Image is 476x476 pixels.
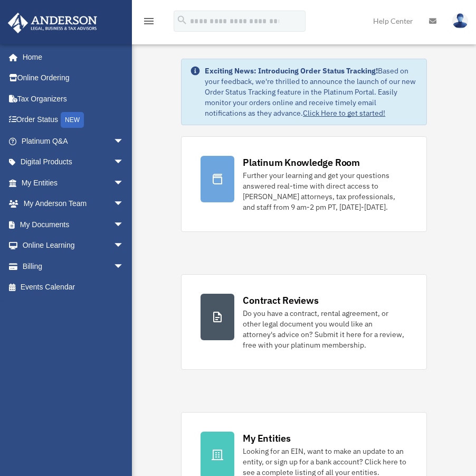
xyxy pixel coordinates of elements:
span: arrow_drop_down [113,235,135,257]
div: Platinum Knowledge Room [243,156,360,169]
img: Anderson Advisors Platinum Portal [5,13,100,33]
a: My Anderson Teamarrow_drop_down [7,193,140,214]
span: arrow_drop_down [113,130,135,152]
a: Order StatusNEW [7,109,140,131]
span: arrow_drop_down [113,193,135,215]
i: menu [142,15,155,27]
span: arrow_drop_down [113,152,135,173]
a: My Entitiesarrow_drop_down [7,172,140,193]
div: Do you have a contract, rental agreement, or other legal document you would like an attorney's ad... [243,308,407,350]
i: search [176,14,188,26]
div: My Entities [243,432,290,445]
a: Platinum Q&Aarrow_drop_down [7,130,140,152]
div: Further your learning and get your questions answered real-time with direct access to [PERSON_NAM... [243,170,407,212]
a: Digital Productsarrow_drop_down [7,152,140,173]
a: Events Calendar [7,277,140,298]
a: Home [7,46,135,68]
a: My Documentsarrow_drop_down [7,214,140,235]
a: menu [142,18,155,27]
a: Platinum Knowledge Room Further your learning and get your questions answered real-time with dire... [181,136,427,232]
img: User Pic [452,13,468,29]
a: Click Here to get started! [303,108,385,118]
span: arrow_drop_down [113,214,135,236]
div: NEW [61,112,84,128]
a: Contract Reviews Do you have a contract, rental agreement, or other legal document you would like... [181,274,427,370]
a: Online Learningarrow_drop_down [7,235,140,256]
a: Tax Organizers [7,88,140,109]
span: arrow_drop_down [113,256,135,277]
a: Online Ordering [7,68,140,89]
div: Contract Reviews [243,294,318,307]
strong: Exciting News: Introducing Order Status Tracking! [205,66,378,76]
a: Billingarrow_drop_down [7,256,140,277]
span: arrow_drop_down [113,172,135,194]
div: Based on your feedback, we're thrilled to announce the launch of our new Order Status Tracking fe... [205,66,418,118]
